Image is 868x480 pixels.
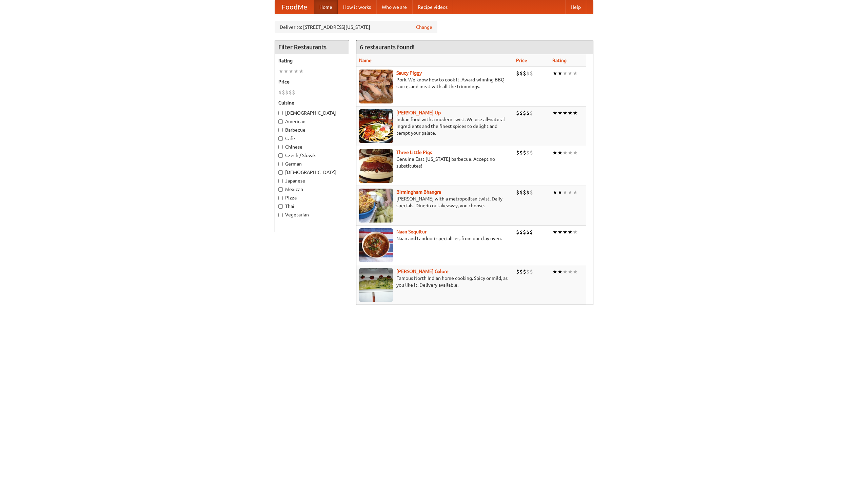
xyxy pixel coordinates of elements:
[278,162,283,166] input: German
[557,149,563,156] li: ★
[530,149,533,156] li: $
[563,149,568,156] li: ★
[396,229,427,234] a: Naan Sequitur
[278,194,346,201] label: Pizza
[568,109,573,117] li: ★
[278,68,283,75] li: ★
[278,213,283,217] input: Vegetarian
[359,116,511,136] p: Indian food with a modern twist. We use all-natural ingredients and the finest spices to delight ...
[573,268,578,275] li: ★
[526,109,530,117] li: $
[526,268,530,275] li: $
[359,149,393,183] img: littlepigs.jpg
[282,89,285,96] li: $
[278,186,346,193] label: Mexican
[278,196,283,200] input: Pizza
[396,189,441,195] a: Birmingham Bhangra
[568,189,573,196] li: ★
[396,269,449,274] b: [PERSON_NAME] Galore
[278,57,346,64] h5: Rating
[294,68,299,75] li: ★
[573,228,578,236] li: ★
[359,275,511,288] p: Famous North Indian home cooking. Spicy or mild, as you like it. Delivery available.
[278,111,283,115] input: [DEMOGRAPHIC_DATA]
[359,268,393,302] img: currygalore.jpg
[552,268,557,275] li: ★
[396,110,441,115] a: [PERSON_NAME] Up
[568,149,573,156] li: ★
[557,109,563,117] li: ★
[275,0,314,14] a: FoodMe
[359,195,511,209] p: [PERSON_NAME] with a metropolitan twist. Daily specials. Dine-in or takeaway, you choose.
[275,40,349,54] h4: Filter Restaurants
[278,99,346,106] h5: Cuisine
[573,109,578,117] li: ★
[573,189,578,196] li: ★
[526,149,530,156] li: $
[376,0,412,14] a: Who we are
[278,170,283,175] input: [DEMOGRAPHIC_DATA]
[289,68,294,75] li: ★
[278,169,346,176] label: [DEMOGRAPHIC_DATA]
[314,0,338,14] a: Home
[278,160,346,167] label: German
[530,189,533,196] li: $
[396,150,432,155] a: Three Little Pigs
[519,70,523,77] li: $
[568,70,573,77] li: ★
[516,58,527,63] a: Price
[530,268,533,275] li: $
[519,109,523,117] li: $
[552,109,557,117] li: ★
[278,145,283,149] input: Chinese
[283,68,289,75] li: ★
[552,58,567,63] a: Rating
[359,76,511,90] p: Pork. We know how to cook it. Award-winning BBQ sauce, and meat with all the trimmings.
[285,89,289,96] li: $
[278,152,346,159] label: Czech / Slovak
[278,136,283,141] input: Cafe
[573,149,578,156] li: ★
[516,109,519,117] li: $
[396,70,422,76] a: Saucy Piggy
[557,189,563,196] li: ★
[278,179,283,183] input: Japanese
[530,228,533,236] li: $
[278,78,346,85] h5: Price
[526,189,530,196] li: $
[563,109,568,117] li: ★
[412,0,453,14] a: Recipe videos
[360,44,415,50] ng-pluralize: 6 restaurants found!
[568,268,573,275] li: ★
[523,149,526,156] li: $
[565,0,586,14] a: Help
[292,89,295,96] li: $
[557,228,563,236] li: ★
[278,135,346,142] label: Cafe
[359,58,372,63] a: Name
[557,268,563,275] li: ★
[552,189,557,196] li: ★
[359,70,393,103] img: saucy.jpg
[523,109,526,117] li: $
[526,70,530,77] li: $
[416,24,432,31] a: Change
[563,268,568,275] li: ★
[530,109,533,117] li: $
[275,21,437,33] div: Deliver to: [STREET_ADDRESS][US_STATE]
[516,189,519,196] li: $
[523,228,526,236] li: $
[278,153,283,158] input: Czech / Slovak
[526,228,530,236] li: $
[278,119,283,124] input: American
[516,268,519,275] li: $
[278,187,283,192] input: Mexican
[516,149,519,156] li: $
[299,68,304,75] li: ★
[573,70,578,77] li: ★
[359,189,393,223] img: bhangra.jpg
